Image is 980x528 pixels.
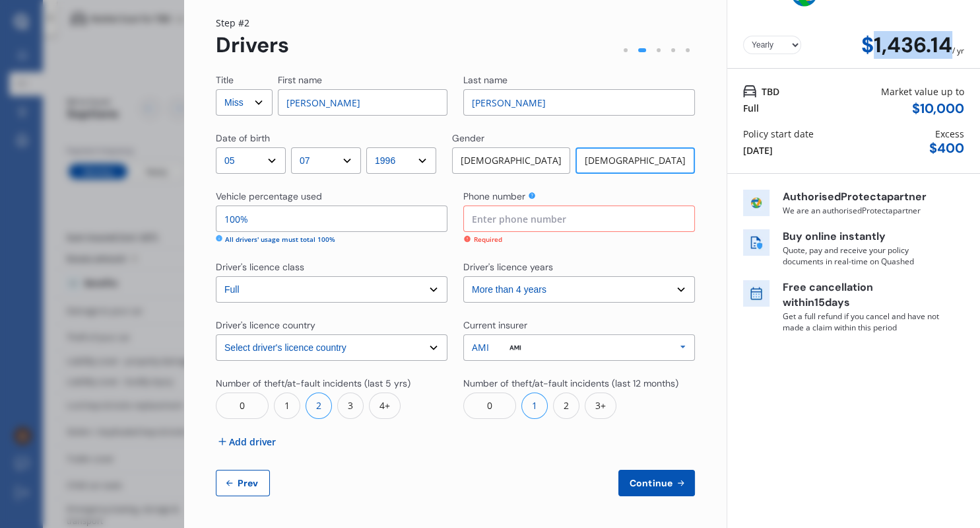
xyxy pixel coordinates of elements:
div: Driver's licence class [216,260,304,274]
div: Phone number [463,190,525,203]
div: Last name [463,73,507,87]
div: Vehicle percentage used [216,190,322,203]
div: 3 [337,393,364,419]
div: 3+ [585,393,616,419]
div: [DEMOGRAPHIC_DATA] [575,147,695,174]
img: AMI-text-1.webp [498,341,533,354]
input: Enter first name [278,89,447,116]
div: 1 [521,393,548,419]
div: Full [743,101,759,115]
p: Get a full refund if you cancel and have not made a claim within this period [783,311,941,333]
div: Drivers [216,33,289,57]
div: AMI [472,343,489,352]
input: Enter phone number [463,206,695,232]
div: All drivers' usage must total 100% [225,235,335,245]
div: Title [216,73,234,87]
p: Quote, pay and receive your policy documents in real-time on Quashed [783,245,941,267]
div: 4+ [369,393,401,419]
p: We are an authorised Protecta partner [783,205,941,216]
div: 0 [216,393,269,419]
div: $ 400 [929,141,964,156]
div: Number of theft/at-fault incidents (last 12 months) [463,377,678,390]
div: [DEMOGRAPHIC_DATA] [452,147,570,174]
p: Buy online instantly [783,229,941,245]
div: First name [278,73,322,87]
p: Authorised Protecta partner [783,190,941,205]
span: TBD [762,85,779,98]
span: Prev [235,478,261,488]
input: Enter percentage [216,206,447,232]
button: Continue [618,470,695,496]
input: Enter last name [463,89,695,116]
div: Gender [452,132,484,145]
div: Step # 2 [216,16,289,30]
div: Policy start date [743,127,814,141]
p: Free cancellation within 15 days [783,280,941,311]
div: Market value up to [881,85,964,98]
div: 2 [553,393,579,419]
div: $ 10,000 [912,101,964,116]
div: 1 [274,393,300,419]
img: insurer icon [743,190,769,216]
div: 2 [306,393,332,419]
div: Excess [935,127,964,141]
div: 0 [463,393,516,419]
button: Prev [216,470,270,496]
img: buy online icon [743,229,769,256]
div: / yr [952,33,964,57]
div: Driver's licence years [463,260,553,274]
div: Required [474,235,502,245]
span: Add driver [229,435,276,449]
div: $1,436.14 [861,33,952,57]
div: Date of birth [216,132,270,145]
img: free cancel icon [743,280,769,307]
span: Continue [627,478,675,488]
div: Number of theft/at-fault incidents (last 5 yrs) [216,377,410,390]
div: Driver's licence country [216,319,315,332]
div: [DATE] [743,143,773,157]
div: Current insurer [463,319,527,332]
